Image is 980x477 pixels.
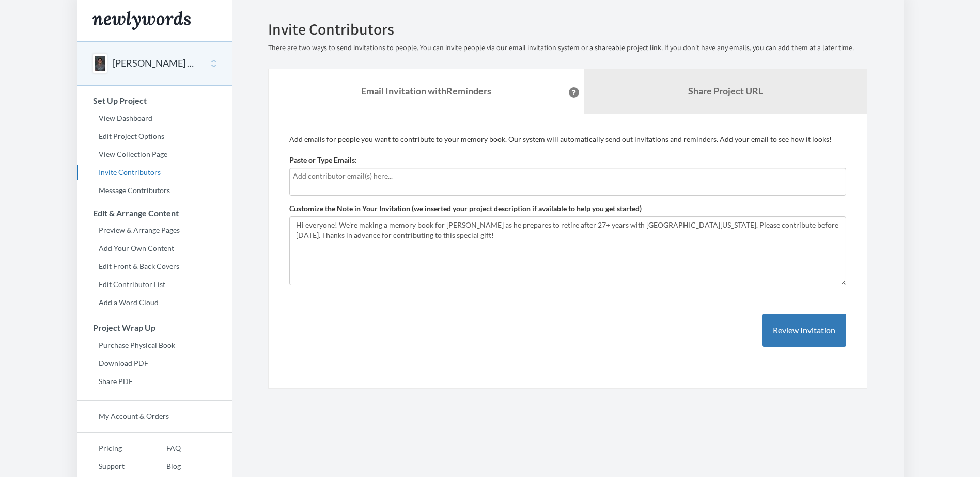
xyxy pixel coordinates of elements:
a: Message Contributors [77,183,232,198]
a: Preview & Arrange Pages [77,222,232,238]
button: Review Invitation [762,314,846,347]
input: Add contributor email(s) here... [293,170,843,182]
a: Purchase Physical Book [77,338,232,353]
h3: Project Wrap Up [77,323,232,332]
h2: Invite Contributors [268,21,867,38]
a: View Dashboard [77,110,232,126]
img: Newlywords logo [92,11,191,30]
b: Share Project URL [688,85,763,97]
strong: Email Invitation with Reminders [361,85,491,97]
a: Blog [145,458,181,474]
a: Add Your Own Content [77,241,232,256]
button: [PERSON_NAME] Retirement Memory Book [113,57,196,70]
a: Share PDF [77,374,232,389]
label: Paste or Type Emails: [289,155,357,165]
a: My Account & Orders [77,408,232,424]
label: Customize the Note in Your Invitation (we inserted your project description if available to help ... [289,203,642,214]
a: Edit Project Options [77,129,232,144]
h3: Set Up Project [77,96,232,105]
a: Pricing [77,440,145,456]
p: Add emails for people you want to contribute to your memory book. Our system will automatically s... [289,134,846,145]
a: FAQ [145,440,181,456]
a: Add a Word Cloud [77,295,232,310]
a: Support [77,458,145,474]
p: There are two ways to send invitations to people. You can invite people via our email invitation ... [268,43,867,53]
h3: Edit & Arrange Content [77,209,232,218]
a: Download PDF [77,356,232,371]
a: View Collection Page [77,147,232,162]
a: Edit Contributor List [77,277,232,292]
a: Edit Front & Back Covers [77,259,232,274]
textarea: Hi everyone! We're making a memory book for [PERSON_NAME] as he prepares to retire after 27+ year... [289,216,846,285]
a: Invite Contributors [77,165,232,180]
